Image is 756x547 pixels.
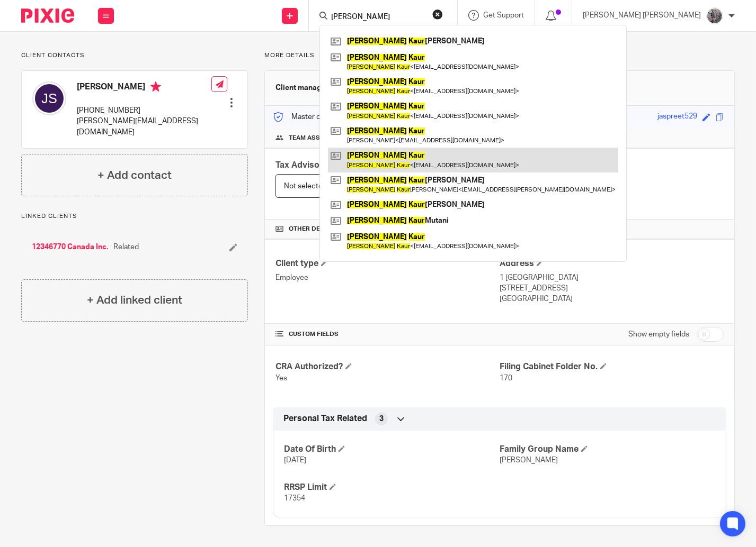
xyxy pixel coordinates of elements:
[289,134,352,142] span: Team assignments
[706,7,723,24] img: 20160912_191538.jpg
[32,242,108,252] a: 12346770 Canada Inc.
[275,272,500,283] p: Employee
[500,457,558,464] span: [PERSON_NAME]
[32,81,66,115] img: svg%3E
[284,444,500,455] h4: Date Of Birth
[275,83,329,93] h3: Client manager
[500,361,724,372] h4: Filing Cabinet Folder No.
[284,183,327,190] span: Not selected
[583,10,701,21] p: [PERSON_NAME] [PERSON_NAME]
[284,457,306,464] span: [DATE]
[97,167,172,184] h4: + Add contact
[500,444,715,455] h4: Family Group Name
[283,413,367,424] span: Personal Tax Related
[21,212,248,221] p: Linked clients
[275,375,287,382] span: Yes
[87,292,182,308] h4: + Add linked client
[500,283,724,294] p: [STREET_ADDRESS]
[500,294,724,304] p: [GEOGRAPHIC_DATA]
[77,105,211,116] p: [PHONE_NUMBER]
[77,116,211,138] p: [PERSON_NAME][EMAIL_ADDRESS][DOMAIN_NAME]
[275,258,500,269] h4: Client type
[113,242,139,252] span: Related
[379,414,384,424] span: 3
[657,111,697,123] div: jaspreet529
[628,329,689,340] label: Show empty fields
[77,81,211,95] h4: [PERSON_NAME]
[330,13,425,22] input: Search
[21,51,248,60] p: Client contacts
[150,81,161,92] i: Primary
[500,272,724,283] p: 1 [GEOGRAPHIC_DATA]
[264,51,735,60] p: More details
[483,12,524,19] span: Get Support
[284,495,305,502] span: 17354
[500,258,724,269] h4: Address
[432,9,443,20] button: Clear
[275,330,500,339] h4: CUSTOM FIELDS
[500,375,512,382] span: 170
[273,112,456,122] p: Master code for secure communications and files
[275,361,500,372] h4: CRA Authorized?
[275,161,323,169] span: Tax Advisor
[21,8,74,23] img: Pixie
[289,225,337,233] span: Other details
[284,482,500,493] h4: RRSP Limit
